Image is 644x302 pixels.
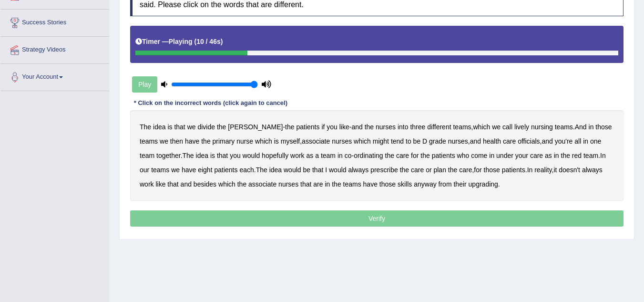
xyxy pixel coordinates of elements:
[555,137,573,145] b: you're
[376,123,396,131] b: nurses
[365,123,374,131] b: the
[470,137,481,145] b: and
[474,166,481,174] b: for
[527,166,533,174] b: In
[553,166,557,174] b: it
[363,180,378,188] b: have
[0,10,109,33] a: Success Stories
[174,123,185,131] b: that
[255,137,272,145] b: which
[345,152,352,159] b: co
[534,166,552,174] b: reality
[589,123,594,131] b: in
[531,123,553,131] b: nursing
[170,137,183,145] b: then
[396,152,409,159] b: care
[140,152,154,159] b: team
[391,137,404,145] b: tend
[502,166,525,174] b: patients
[167,180,178,188] b: that
[153,123,165,131] b: idea
[373,137,389,145] b: might
[433,166,446,174] b: plan
[426,166,431,174] b: or
[561,152,570,159] b: the
[262,152,288,159] b: hopefully
[196,38,221,45] b: 10 / 46s
[590,137,601,145] b: one
[290,152,305,159] b: work
[545,152,552,159] b: as
[313,180,323,188] b: are
[398,123,409,131] b: into
[459,166,472,174] b: care
[321,123,325,131] b: if
[542,137,552,145] b: and
[201,137,210,145] b: the
[140,180,154,188] b: work
[483,137,501,145] b: health
[213,137,235,145] b: primary
[196,152,208,159] b: idea
[457,152,470,159] b: who
[400,166,409,174] b: the
[160,137,168,145] b: we
[221,38,223,45] b: )
[411,166,424,174] b: care
[281,137,300,145] b: myself
[572,152,582,159] b: red
[339,123,349,131] b: like
[583,152,598,159] b: team
[448,166,457,174] b: the
[515,152,528,159] b: your
[398,180,412,188] b: skills
[183,152,194,159] b: The
[135,38,223,45] h5: Timer —
[492,123,501,131] b: we
[198,166,212,174] b: eight
[429,137,446,145] b: grade
[302,137,330,145] b: associate
[518,137,540,145] b: officials
[169,38,193,45] b: Playing
[130,110,624,201] div: - - , . , , , . - . . , . , .
[379,180,396,188] b: those
[600,152,606,159] b: In
[453,180,466,188] b: their
[296,123,319,131] b: patients
[307,152,314,159] b: as
[332,180,341,188] b: the
[239,166,254,174] b: each
[0,64,109,88] a: Your Account
[420,152,429,159] b: the
[332,137,352,145] b: nurses
[278,180,298,188] b: nurses
[574,137,581,145] b: all
[413,137,421,145] b: be
[325,180,330,188] b: in
[327,123,337,131] b: you
[582,166,603,174] b: always
[439,180,452,188] b: from
[194,180,216,188] b: besides
[181,180,192,188] b: and
[432,152,455,159] b: patients
[300,180,311,188] b: that
[218,180,235,188] b: which
[583,137,588,145] b: in
[502,123,512,131] b: call
[140,137,158,145] b: teams
[448,137,468,145] b: nurses
[321,152,336,159] b: team
[312,166,323,174] b: that
[422,137,427,145] b: D
[555,123,573,131] b: teams
[329,166,347,174] b: would
[370,166,398,174] b: prescribe
[194,38,196,45] b: (
[0,37,109,61] a: Strategy Videos
[155,180,165,188] b: like
[554,152,559,159] b: in
[354,152,383,159] b: ordinating
[182,166,196,174] b: have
